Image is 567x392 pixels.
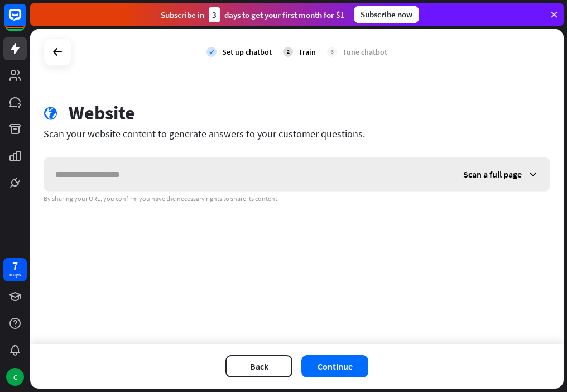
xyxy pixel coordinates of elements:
div: Scan your website content to generate answers to your customer questions. [44,127,550,140]
div: Subscribe now [354,6,419,23]
button: Back [225,355,292,377]
div: Subscribe in days to get your first month for $1 [161,7,345,22]
div: Tune chatbot [343,47,387,57]
div: days [9,271,21,279]
a: 7 days [3,258,27,281]
i: check [206,47,217,57]
div: 3 [327,47,337,57]
div: By sharing your URL, you confirm you have the necessary rights to share its content. [44,194,550,203]
span: Scan a full page [463,169,522,180]
div: 2 [283,47,293,57]
div: C [6,368,24,386]
i: globe [44,107,57,121]
div: Train [299,47,316,57]
button: Open LiveChat chat widget [9,4,42,38]
div: Set up chatbot [222,47,272,57]
button: Continue [301,355,368,377]
div: Website [69,102,135,125]
div: 3 [209,7,220,22]
div: 7 [12,261,18,271]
